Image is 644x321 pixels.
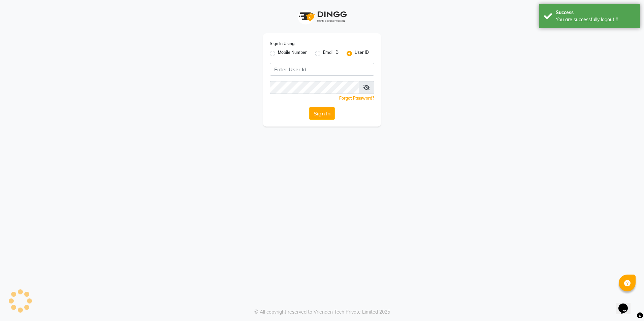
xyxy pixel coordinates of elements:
div: You are successfully logout !! [556,16,635,23]
input: Username [270,81,359,94]
button: Sign In [309,107,335,120]
img: logo1.svg [295,7,349,27]
div: Success [556,9,635,16]
label: Mobile Number [278,49,307,58]
label: User ID [355,49,369,58]
a: Forgot Password? [339,96,374,101]
label: Sign In Using: [270,41,295,47]
label: Email ID [323,49,339,58]
iframe: chat widget [616,294,637,314]
input: Username [270,63,374,76]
